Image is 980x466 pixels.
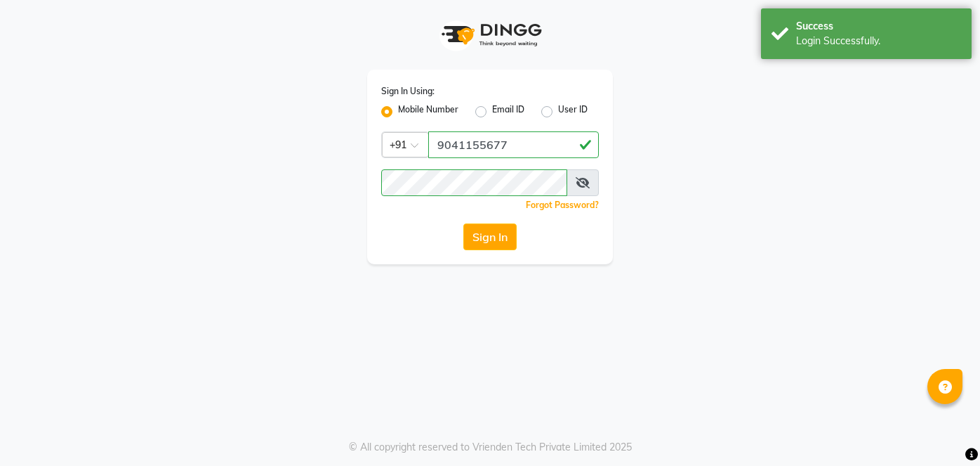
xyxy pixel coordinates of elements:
[381,85,435,98] label: Sign In Using:
[796,34,961,48] div: Login Successfully.
[428,131,599,158] input: Username
[434,14,546,56] img: logo1.svg
[558,103,588,120] label: User ID
[921,410,966,452] iframe: chat widget
[463,224,517,250] button: Sign In
[398,103,458,120] label: Mobile Number
[796,19,961,34] div: Success
[381,169,567,196] input: Username
[526,200,599,210] a: Forgot Password?
[492,103,524,120] label: Email ID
